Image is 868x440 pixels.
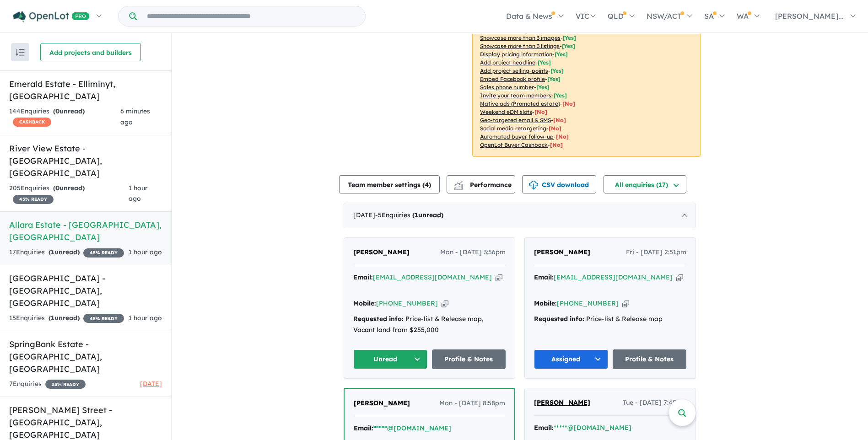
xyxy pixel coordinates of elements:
[557,299,619,307] a: [PHONE_NUMBER]
[140,380,162,388] span: [DATE]
[480,51,552,58] u: Display pricing information
[550,141,563,148] span: [No]
[55,107,59,115] span: 0
[480,100,560,107] u: Native ads (Promoted estate)
[129,314,162,322] span: 1 hour ago
[550,67,564,74] span: [ Yes ]
[53,184,85,192] strong: ( unread)
[480,117,551,123] u: Geo-targeted email & SMS
[13,195,54,204] span: 45 % READY
[353,248,410,256] span: [PERSON_NAME]
[353,314,506,336] div: Price-list & Release map, Vacant land from $255,000
[412,211,443,219] strong: ( unread)
[626,247,686,258] span: Fri - [DATE] 2:51pm
[353,315,404,323] strong: Requested info:
[534,349,608,369] button: Assigned
[13,118,51,127] span: CASHBACK
[440,247,506,258] span: Mon - [DATE] 3:56pm
[534,424,554,432] strong: Email:
[354,398,410,409] a: [PERSON_NAME]
[49,248,80,256] strong: ( unread)
[534,299,557,307] strong: Mobile:
[613,349,687,369] a: Profile & Notes
[534,315,584,323] strong: Requested info:
[562,43,575,49] span: [ Yes ]
[480,59,535,66] u: Add project headline
[120,107,150,126] span: 6 minutes ago
[538,59,551,66] span: [ Yes ]
[480,84,534,91] u: Sales phone number
[556,133,569,140] span: [No]
[480,108,532,115] u: Weekend eDM slots
[534,398,590,407] span: [PERSON_NAME]
[534,314,686,325] div: Price-list & Release map
[534,108,547,115] span: [No]
[676,273,683,282] button: Copy
[534,247,590,258] a: [PERSON_NAME]
[40,43,141,61] button: Add projects and builders
[432,349,506,369] a: Profile & Notes
[623,397,686,408] span: Tue - [DATE] 7:45pm
[375,211,443,219] span: - 5 Enquir ies
[480,67,548,74] u: Add project selling-points
[480,92,551,99] u: Invite your team members
[9,183,129,205] div: 205 Enquir ies
[604,175,686,193] button: All enquiries (17)
[415,211,418,219] span: 1
[439,398,505,409] span: Mon - [DATE] 8:58pm
[549,125,561,132] span: [No]
[554,92,567,99] span: [ Yes ]
[53,107,85,115] strong: ( unread)
[455,181,512,189] span: Performance
[344,203,696,228] div: [DATE]
[480,141,548,148] u: OpenLot Buyer Cashback
[51,314,54,322] span: 1
[775,11,844,21] span: [PERSON_NAME]...
[534,248,590,256] span: [PERSON_NAME]
[534,273,554,281] strong: Email:
[45,380,86,389] span: 35 % READY
[9,272,162,309] h5: [GEOGRAPHIC_DATA] - [GEOGRAPHIC_DATA] , [GEOGRAPHIC_DATA]
[496,273,502,282] button: Copy
[534,397,590,408] a: [PERSON_NAME]
[9,142,162,179] h5: River View Estate - [GEOGRAPHIC_DATA] , [GEOGRAPHIC_DATA]
[9,106,120,128] div: 144 Enquir ies
[353,299,376,307] strong: Mobile:
[480,125,546,132] u: Social media retargeting
[353,273,373,281] strong: Email:
[9,338,162,375] h5: SpringBank Estate - [GEOGRAPHIC_DATA] , [GEOGRAPHIC_DATA]
[547,75,561,82] span: [ Yes ]
[555,51,568,58] span: [ Yes ]
[129,248,162,256] span: 1 hour ago
[376,299,438,307] a: [PHONE_NUMBER]
[9,379,86,390] div: 7 Enquir ies
[354,424,373,432] strong: Email:
[16,49,25,56] img: sort.svg
[480,133,554,140] u: Automated buyer follow-up
[447,175,515,193] button: Performance
[83,314,124,323] span: 45 % READY
[353,349,427,369] button: Unread
[622,299,629,308] button: Copy
[563,34,576,41] span: [ Yes ]
[562,100,575,107] span: [No]
[51,248,54,256] span: 1
[9,247,124,258] div: 17 Enquir ies
[442,299,448,308] button: Copy
[13,11,90,22] img: Openlot PRO Logo White
[55,184,59,192] span: 0
[83,248,124,258] span: 45 % READY
[553,117,566,123] span: [No]
[9,219,162,243] h5: Allara Estate - [GEOGRAPHIC_DATA] , [GEOGRAPHIC_DATA]
[480,75,545,82] u: Embed Facebook profile
[139,6,363,26] input: Try estate name, suburb, builder or developer
[480,43,560,49] u: Showcase more than 3 listings
[472,10,701,157] p: Your project is only comparing to other top-performing projects in your area: - - - - - - - - - -...
[354,399,410,407] span: [PERSON_NAME]
[9,78,162,102] h5: Emerald Estate - Elliminyt , [GEOGRAPHIC_DATA]
[554,273,673,281] a: [EMAIL_ADDRESS][DOMAIN_NAME]
[49,314,80,322] strong: ( unread)
[339,175,440,193] button: Team member settings (4)
[454,184,463,190] img: bar-chart.svg
[373,273,492,281] a: [EMAIL_ADDRESS][DOMAIN_NAME]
